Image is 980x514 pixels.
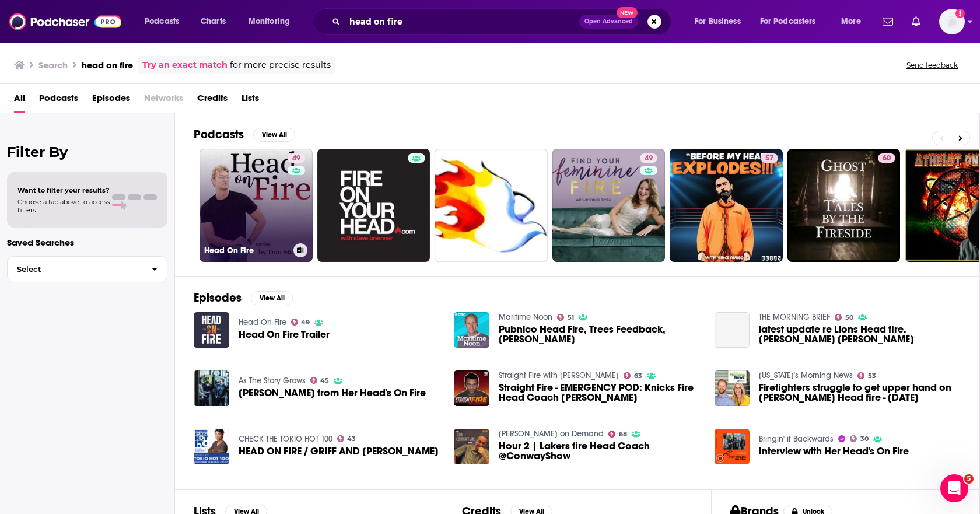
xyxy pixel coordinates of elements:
button: Select [7,256,167,282]
a: 57 [670,149,783,262]
a: 49 [640,153,657,163]
span: 49 [645,153,653,165]
a: As The Story Grows [239,376,306,386]
a: Pubnico Head Fire, Trees Feedback, Doug Bethune [499,324,701,344]
a: HEAD ON FIRE / GRIFF AND SIGRID [239,446,439,456]
img: Joseph Grillo from Her Head's On Fire [194,370,229,406]
a: 57 [761,153,778,163]
button: Send feedback [903,60,961,70]
div: Search podcasts, credits, & more... [324,8,682,35]
img: Pubnico Head Fire, Trees Feedback, Doug Bethune [454,312,489,348]
span: 57 [765,153,773,165]
a: 30 [850,435,869,442]
span: Interview with Her Head's On Fire [759,446,909,456]
span: 60 [883,153,891,165]
span: latest update re Lions Head fire. [PERSON_NAME] [PERSON_NAME] [759,324,961,344]
h3: head on fire [82,60,133,71]
a: PodcastsView All [194,127,295,142]
button: View All [251,291,293,305]
span: 49 [301,320,310,325]
a: Firefighters struggle to get upper hand on Brian Head fire - June 27, 2017 [759,383,961,403]
a: Straight Fire with Jason McIntyre [499,370,619,380]
span: Straight Fire - EMERGENCY POD: Knicks Fire Head Coach [PERSON_NAME] [499,383,701,403]
span: 53 [868,373,876,379]
span: For Business [695,13,741,30]
span: 45 [320,378,329,383]
a: 50 [835,314,853,321]
a: 49 [291,319,310,326]
h2: Podcasts [194,127,244,142]
a: Credits [197,89,228,113]
a: 60 [787,149,901,262]
span: More [841,13,861,30]
button: Open AdvancedNew [579,15,638,29]
span: Head On Fire Trailer [239,330,330,340]
a: Maritime Noon [499,312,552,322]
img: User Profile [939,9,965,34]
span: [PERSON_NAME] from Her Head's On Fire [239,388,426,398]
span: Firefighters struggle to get upper hand on [PERSON_NAME] Head fire - [DATE] [759,383,961,403]
a: 60 [878,153,895,163]
span: Networks [144,89,183,113]
img: HEAD ON FIRE / GRIFF AND SIGRID [194,429,229,464]
a: Head On Fire [239,317,286,327]
span: 49 [292,153,300,165]
a: Head On Fire Trailer [194,312,229,348]
a: Try an exact match [142,58,228,72]
a: 49Head On Fire [199,149,313,262]
a: Bringin' it Backwards [759,434,834,444]
a: Show notifications dropdown [907,12,925,32]
p: Saved Searches [7,237,167,248]
a: 49 [288,153,305,163]
button: open menu [687,12,755,31]
img: Interview with Her Head's On Fire [715,429,750,464]
img: Straight Fire - EMERGENCY POD: Knicks Fire Head Coach Tom Thibodeau [454,370,489,406]
a: Straight Fire - EMERGENCY POD: Knicks Fire Head Coach Tom Thibodeau [499,383,701,403]
span: Choose a tab above to access filters. [17,198,110,214]
span: Open Advanced [584,19,633,25]
a: 68 [608,431,627,438]
span: Pubnico Head Fire, Trees Feedback, [PERSON_NAME] [499,324,701,344]
span: Want to filter your results? [17,186,110,194]
button: open menu [752,12,833,31]
img: Firefighters struggle to get upper hand on Brian Head fire - June 27, 2017 [715,370,750,406]
span: HEAD ON FIRE / GRIFF AND [PERSON_NAME] [239,446,439,456]
span: Monitoring [249,13,290,30]
span: Charts [201,13,226,30]
span: 50 [845,315,853,320]
button: open menu [240,12,305,31]
span: All [14,89,25,113]
a: Joseph Grillo from Her Head's On Fire [239,388,426,398]
svg: Add a profile image [956,9,965,18]
a: 45 [310,377,330,384]
span: 43 [347,436,356,442]
img: Hour 2 | Lakers fire Head Coach @ConwayShow [454,429,489,464]
a: CHECK THE TOKIO HOT 100 [239,434,332,444]
span: New [617,7,638,18]
a: Show notifications dropdown [878,12,898,32]
button: Show profile menu [939,9,965,34]
span: Podcasts [39,89,78,113]
a: Episodes [92,89,130,113]
span: Logged in as lilifeinberg [939,9,965,34]
a: Hour 2 | Lakers fire Head Coach @ConwayShow [499,441,701,461]
a: 63 [624,372,642,379]
a: Charts [193,12,233,31]
span: 68 [619,432,627,437]
span: 63 [634,373,642,379]
span: Select [8,265,142,273]
a: Tim Conway Jr. on Demand [499,429,604,439]
button: open menu [136,12,194,31]
img: Podchaser - Follow, Share and Rate Podcasts [9,11,121,33]
a: Utah's Morning News [759,370,853,380]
